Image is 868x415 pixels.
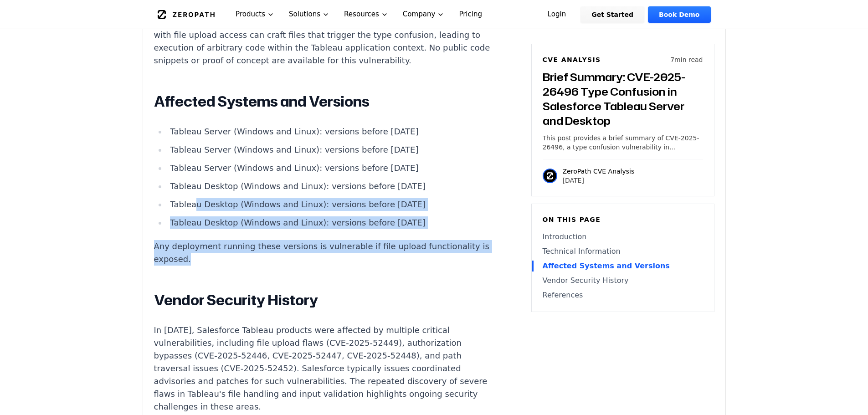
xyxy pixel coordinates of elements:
[167,162,493,174] li: Tableau Server (Windows and Linux): versions before [DATE]
[167,125,493,138] li: Tableau Server (Windows and Linux): versions before [DATE]
[154,92,493,111] h2: Affected Systems and Versions
[154,324,493,413] p: In [DATE], Salesforce Tableau products were affected by multiple critical vulnerabilities, includ...
[543,133,703,152] p: This post provides a brief summary of CVE-2025-26496, a type confusion vulnerability in Salesforc...
[537,6,577,23] a: Login
[543,70,703,128] h3: Brief Summary: CVE-2025-26496 Type Confusion in Salesforce Tableau Server and Desktop
[543,246,703,257] a: Technical Information
[154,240,493,266] p: Any deployment running these versions is vulnerable if file upload functionality is exposed.
[154,3,493,67] p: The vulnerability affects both Windows and Linux versions, indicating that the flaw exists in cor...
[543,169,557,183] img: ZeroPath CVE Analysis
[543,231,703,242] a: Introduction
[543,275,703,286] a: Vendor Security History
[154,291,493,309] h2: Vendor Security History
[543,215,703,224] h6: On this page
[580,6,644,23] a: Get Started
[563,167,635,176] p: ZeroPath CVE Analysis
[543,261,703,272] a: Affected Systems and Versions
[167,216,493,229] li: Tableau Desktop (Windows and Linux): versions before [DATE]
[543,55,601,64] h6: CVE Analysis
[543,290,703,301] a: References
[563,176,635,185] p: [DATE]
[167,180,493,193] li: Tableau Desktop (Windows and Linux): versions before [DATE]
[648,6,710,23] a: Book Demo
[167,198,493,211] li: Tableau Desktop (Windows and Linux): versions before [DATE]
[670,55,703,64] p: 7 min read
[167,143,493,156] li: Tableau Server (Windows and Linux): versions before [DATE]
